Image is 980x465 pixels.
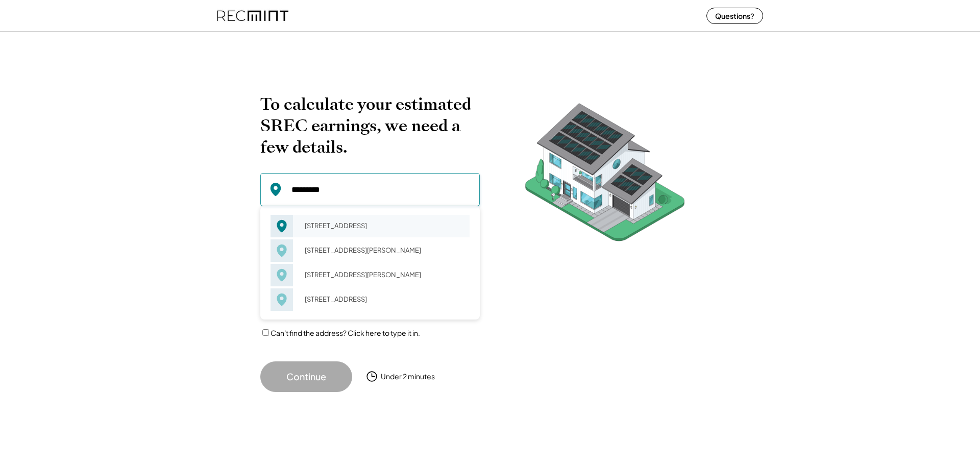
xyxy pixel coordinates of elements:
div: [STREET_ADDRESS] [298,218,470,233]
div: [STREET_ADDRESS][PERSON_NAME] [298,267,470,282]
div: [STREET_ADDRESS] [298,292,470,306]
label: Can't find the address? Click here to type it in. [271,328,420,337]
h2: To calculate your estimated SREC earnings, we need a few details. [260,93,480,158]
div: Under 2 minutes [381,372,435,382]
button: Continue [260,361,352,392]
div: [STREET_ADDRESS][PERSON_NAME] [298,243,470,257]
button: Questions? [706,8,763,24]
img: recmint-logotype%403x%20%281%29.jpeg [217,2,288,29]
img: RecMintArtboard%207.png [505,93,704,257]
